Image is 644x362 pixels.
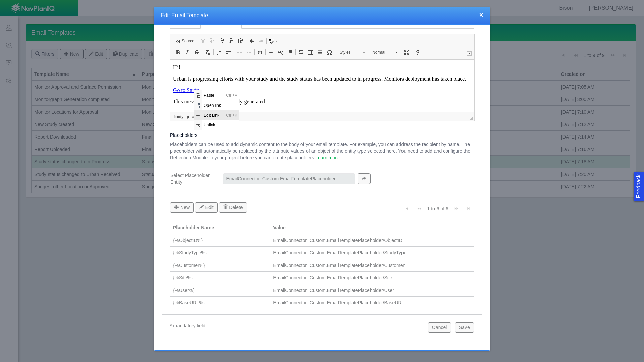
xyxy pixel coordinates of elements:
a: Link (Ctrl+K) [266,48,276,57]
a: Redo (Ctrl+Y) [256,37,266,46]
div: {%Customer%} [173,262,267,269]
a: Paste from Word [236,37,245,46]
a: Copy (Ctrl+C) [207,37,217,46]
div: Value [273,224,471,231]
span: Resize [470,116,473,120]
th: Placeholder Name [170,221,270,234]
span: Edit Link [8,20,30,30]
a: Source [173,37,196,46]
td: EmailConnector_Custom.EmailTemplatePlaceholder/BaseURL [270,297,474,309]
div: EmailConnector_Custom.EmailTemplatePlaceholder/User [273,287,471,294]
span: * mandatory field [170,323,205,328]
a: Unlink [276,48,285,57]
a: Paste (Ctrl+V) [217,37,226,46]
a: Maximize [402,48,411,57]
div: EmailConnector_Custom.EmailTemplatePlaceholder/Site [273,274,471,281]
td: {%Customer%} [170,259,270,272]
iframe: Editor, editor3 [170,60,474,110]
span: Unlink [8,30,45,39]
a: Table [306,48,315,57]
button: New [170,202,194,212]
a: Increase Indent [244,48,254,57]
div: Pagination [401,202,474,218]
span: Open link [8,10,45,20]
td: EmailConnector_Custom.EmailTemplatePlaceholder/ObjectID [270,234,474,247]
a: Normal [368,48,401,57]
h4: Edit Email Template [161,12,483,19]
button: Cancel [428,322,451,332]
div: {%BaseURL%} [173,299,267,306]
a: Insert Special Character [325,48,334,57]
a: Spell Check As You Type [267,37,279,46]
a: Insert/Remove Bulleted List [224,48,233,57]
button: Edit [195,202,217,212]
label: Select Placeholder Entity [165,169,218,188]
button: Save [455,322,474,332]
td: {%ObjectID%} [170,234,270,247]
a: Learn more. [315,154,341,161]
a: Image [296,48,306,57]
td: EmailConnector_Custom.EmailTemplatePlaceholder/Customer [270,259,474,272]
td: {%Site%} [170,272,270,284]
span: ▲ [468,52,470,54]
td: EmailConnector_Custom.EmailTemplatePlaceholder/StudyType [270,247,474,259]
a: a element [191,114,196,120]
a: p element [185,114,190,120]
th: Value [270,221,474,234]
div: EmailConnector_Custom.EmailTemplatePlaceholder/ObjectID [273,237,471,244]
button: close [479,11,483,18]
a: Italic (Ctrl+I) [183,48,192,57]
a: Strikethrough [192,48,201,57]
a: Block Quote [255,48,265,57]
a: Cut (Ctrl+X) [198,37,207,46]
div: Placeholder Name [173,224,267,231]
div: {%User%} [173,287,267,294]
div: 1 to 6 of 6 [425,205,451,215]
a: Styles [336,48,368,57]
div: {%StudyType%} [173,249,267,256]
div: {%ObjectID%} [173,237,267,244]
a: About CKEditor 4 [413,48,422,57]
button: Delete [219,202,247,212]
td: EmailConnector_Custom.EmailTemplatePlaceholder/User [270,284,474,297]
a: Remove Format [203,48,213,57]
span: Ctrl+K [30,20,45,30]
a: Undo (Ctrl+Z) [247,37,256,46]
a: Insert/Remove Numbered List [214,48,224,57]
span: Placeholders can be used to add dynamic content to the body of your email template. For example, ... [170,142,470,160]
a: Insert Horizontal Line [315,48,325,57]
div: {%Site%} [173,274,267,281]
h5: Placeholders [170,132,474,138]
a: Decrease Indent [235,48,244,57]
td: EmailConnector_Custom.EmailTemplatePlaceholder/Site [270,272,474,284]
span: Source [181,38,194,44]
td: {%StudyType%} [170,247,270,259]
a: Paste as plain text (Ctrl+Shift+V) [226,37,236,46]
td: {%BaseURL%} [170,297,270,309]
div: EmailConnector_Custom.EmailTemplatePlaceholder/Customer [273,262,471,269]
a: Anchor [285,48,295,57]
span: Normal [369,48,392,57]
a: Bold (Ctrl+B) [173,48,183,57]
div: EmailConnector_Custom.EmailTemplatePlaceholder/BaseURL [273,299,471,306]
a: body element [173,114,185,120]
span: Styles [336,48,360,57]
td: {%User%} [170,284,270,297]
a: Collapse Toolbar [467,51,472,56]
div: EmailConnector_Custom.EmailTemplatePlaceholder/StudyType [273,249,471,256]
